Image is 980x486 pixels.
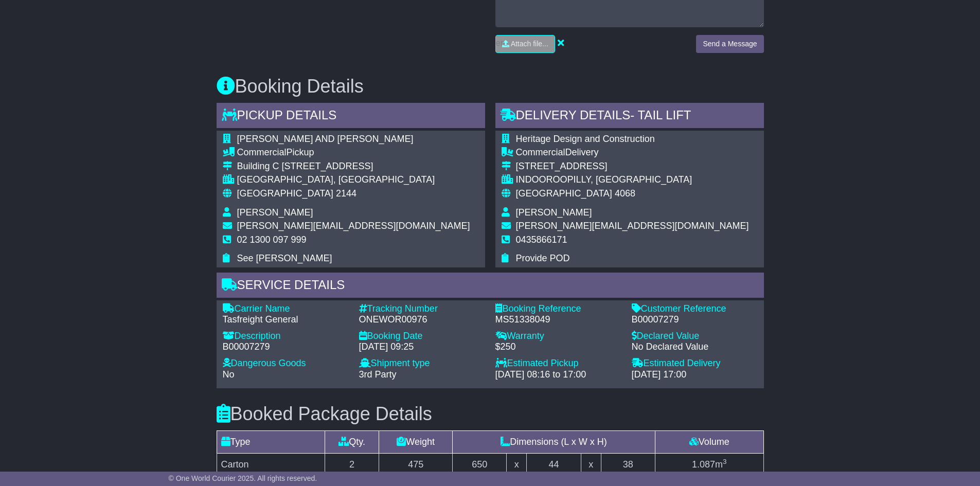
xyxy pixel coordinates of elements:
sup: 3 [723,458,727,465]
td: 475 [379,453,453,476]
div: Estimated Pickup [495,358,621,369]
div: B00007279 [632,314,758,326]
h3: Booking Details [217,76,764,97]
div: ONEWOR00976 [359,314,485,326]
span: 4068 [615,188,635,199]
div: Carrier Name [223,303,349,315]
h3: Booked Package Details [217,404,764,424]
div: Delivery [516,147,749,158]
span: Provide POD [516,253,570,263]
td: Volume [655,430,763,453]
span: 2144 [336,188,357,199]
td: Qty. [325,430,379,453]
span: 3rd Party [359,369,397,380]
div: Warranty [495,331,621,342]
div: Building C [STREET_ADDRESS] [237,161,470,172]
span: [GEOGRAPHIC_DATA] [516,188,612,199]
div: Shipment type [359,358,485,369]
td: x [507,453,527,476]
div: [DATE] 17:00 [632,369,758,381]
td: Carton [217,453,325,476]
div: Declared Value [632,331,758,342]
span: © One World Courier 2025. All rights reserved. [169,474,317,482]
span: Heritage Design and Construction [516,134,655,144]
div: Booking Date [359,331,485,342]
td: 650 [453,453,507,476]
div: Description [223,331,349,342]
div: MS51338049 [495,314,621,326]
td: m [655,453,763,476]
span: Commercial [516,147,565,157]
span: [PERSON_NAME][EMAIL_ADDRESS][DOMAIN_NAME] [516,221,749,231]
div: Dangerous Goods [223,358,349,369]
button: Send a Message [696,35,763,53]
span: Commercial [237,147,287,157]
div: Tracking Number [359,303,485,315]
span: [PERSON_NAME][EMAIL_ADDRESS][DOMAIN_NAME] [237,221,470,231]
div: INDOOROOPILLY, [GEOGRAPHIC_DATA] [516,174,749,186]
span: See [PERSON_NAME] [237,253,332,263]
span: [PERSON_NAME] [237,207,313,218]
div: Pickup [237,147,470,158]
div: Customer Reference [632,303,758,315]
div: Pickup Details [217,103,485,131]
span: 1.087 [692,459,715,470]
div: [STREET_ADDRESS] [516,161,749,172]
td: Dimensions (L x W x H) [453,430,655,453]
span: [PERSON_NAME] AND [PERSON_NAME] [237,134,414,144]
td: Weight [379,430,453,453]
div: Estimated Delivery [632,358,758,369]
div: $250 [495,341,621,353]
div: [GEOGRAPHIC_DATA], [GEOGRAPHIC_DATA] [237,174,470,186]
div: [DATE] 09:25 [359,341,485,353]
div: No Declared Value [632,341,758,353]
div: Tasfreight General [223,314,349,326]
div: Service Details [217,273,764,300]
td: x [581,453,601,476]
span: - Tail Lift [630,108,691,122]
span: [PERSON_NAME] [516,207,592,218]
span: 02 1300 097 999 [237,235,307,245]
span: 0435866171 [516,235,567,245]
div: B00007279 [223,341,349,353]
div: [DATE] 08:16 to 17:00 [495,369,621,381]
td: 2 [325,453,379,476]
span: [GEOGRAPHIC_DATA] [237,188,333,199]
td: 38 [601,453,655,476]
div: Booking Reference [495,303,621,315]
td: Type [217,430,325,453]
div: Delivery Details [495,103,764,131]
td: 44 [527,453,581,476]
span: No [223,369,235,380]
